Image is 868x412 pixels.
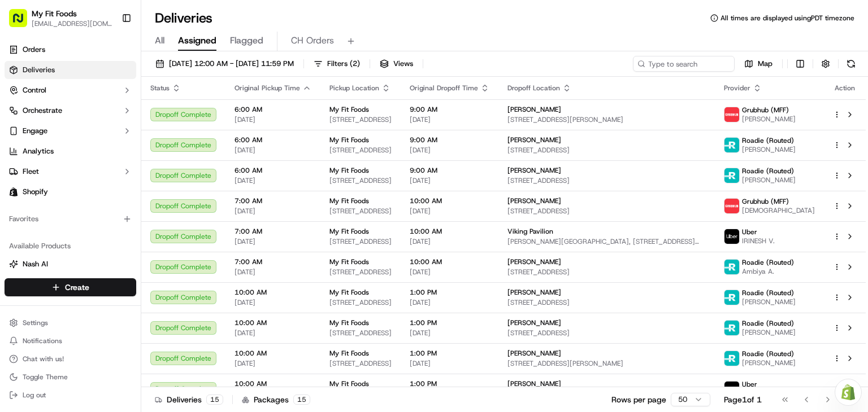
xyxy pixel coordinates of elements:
[410,237,489,246] span: [DATE]
[724,382,739,396] img: uber-new-logo.jpeg
[724,229,739,244] img: uber-new-logo.jpeg
[235,196,311,205] span: 7:00 AM
[5,387,136,403] button: Log out
[375,56,418,72] button: Views
[410,298,489,307] span: [DATE]
[293,395,310,405] div: 15
[329,237,392,246] span: [STREET_ADDRESS]
[410,196,489,205] span: 10:00 AM
[23,187,48,197] span: Shopify
[23,106,62,116] span: Orchestrate
[5,5,117,32] button: My Fit Foods[EMAIL_ADDRESS][DOMAIN_NAME]
[235,349,311,358] span: 10:00 AM
[23,126,47,136] span: Engage
[507,84,560,93] span: Dropoff Location
[329,379,369,388] span: My Fit Foods
[23,259,48,269] span: Nash AI
[329,328,392,338] span: [STREET_ADDRESS]
[242,394,310,405] div: Packages
[507,298,706,307] span: [STREET_ADDRESS]
[5,183,136,201] a: Shopify
[724,321,739,335] img: roadie-logo-v2.jpg
[507,105,561,114] span: [PERSON_NAME]
[507,115,706,124] span: [STREET_ADDRESS][PERSON_NAME]
[23,85,46,95] span: Control
[410,166,489,175] span: 9:00 AM
[23,45,45,55] span: Orders
[329,298,392,307] span: [STREET_ADDRESS]
[507,176,706,185] span: [STREET_ADDRESS]
[235,146,311,155] span: [DATE]
[5,81,136,99] button: Control
[507,349,561,358] span: [PERSON_NAME]
[724,199,739,213] img: 5e692f75ce7d37001a5d71f1
[742,145,796,154] span: [PERSON_NAME]
[235,227,311,236] span: 7:00 AM
[507,237,706,246] span: [PERSON_NAME][GEOGRAPHIC_DATA], [STREET_ADDRESS][PERSON_NAME]
[23,391,46,400] span: Log out
[393,59,413,69] span: Views
[327,59,360,69] span: Filters
[150,84,170,93] span: Status
[329,84,379,93] span: Pickup Location
[833,84,857,93] div: Action
[5,41,136,59] a: Orders
[9,187,18,196] img: Shopify logo
[410,84,478,93] span: Original Dropoff Time
[410,146,489,155] span: [DATE]
[742,236,775,246] span: IRINESH V.
[507,328,706,338] span: [STREET_ADDRESS]
[32,19,112,28] button: [EMAIL_ADDRESS][DOMAIN_NAME]
[235,328,311,338] span: [DATE]
[742,166,794,176] span: Roadie (Routed)
[742,176,796,185] span: [PERSON_NAME]
[742,258,794,267] span: Roadie (Routed)
[410,105,489,114] span: 9:00 AM
[5,351,136,367] button: Chat with us!
[5,61,136,79] a: Deliveries
[5,210,136,228] div: Favorites
[235,176,311,185] span: [DATE]
[410,349,489,358] span: 1:00 PM
[5,102,136,120] button: Orchestrate
[742,297,796,306] span: [PERSON_NAME]
[23,336,62,345] span: Notifications
[329,115,392,124] span: [STREET_ADDRESS]
[23,372,68,382] span: Toggle Theme
[633,56,735,72] input: Type to search
[742,380,757,389] span: Uber
[742,197,789,206] span: Grubhub (MFF)
[150,56,299,72] button: [DATE] 12:00 AM - [DATE] 11:59 PM
[410,359,489,368] span: [DATE]
[309,56,365,72] button: Filters(2)
[235,288,311,297] span: 10:00 AM
[742,319,794,328] span: Roadie (Routed)
[5,315,136,331] button: Settings
[742,349,794,358] span: Roadie (Routed)
[410,207,489,216] span: [DATE]
[350,59,360,69] span: ( 2 )
[329,207,392,216] span: [STREET_ADDRESS]
[507,146,706,155] span: [STREET_ADDRESS]
[206,395,223,405] div: 15
[742,115,796,124] span: [PERSON_NAME]
[507,227,553,236] span: Viking Pavilion
[235,359,311,368] span: [DATE]
[329,146,392,155] span: [STREET_ADDRESS]
[742,328,796,337] span: [PERSON_NAME]
[507,318,561,327] span: [PERSON_NAME]
[507,257,561,266] span: [PERSON_NAME]
[742,288,794,297] span: Roadie (Routed)
[742,106,789,115] span: Grubhub (MFF)
[23,65,55,75] span: Deliveries
[178,34,216,47] span: Assigned
[329,288,369,297] span: My Fit Foods
[329,268,392,277] span: [STREET_ADDRESS]
[5,142,136,160] a: Analytics
[235,268,311,277] span: [DATE]
[329,318,369,327] span: My Fit Foods
[5,278,136,296] button: Create
[329,135,369,144] span: My Fit Foods
[410,328,489,338] span: [DATE]
[5,369,136,385] button: Toggle Theme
